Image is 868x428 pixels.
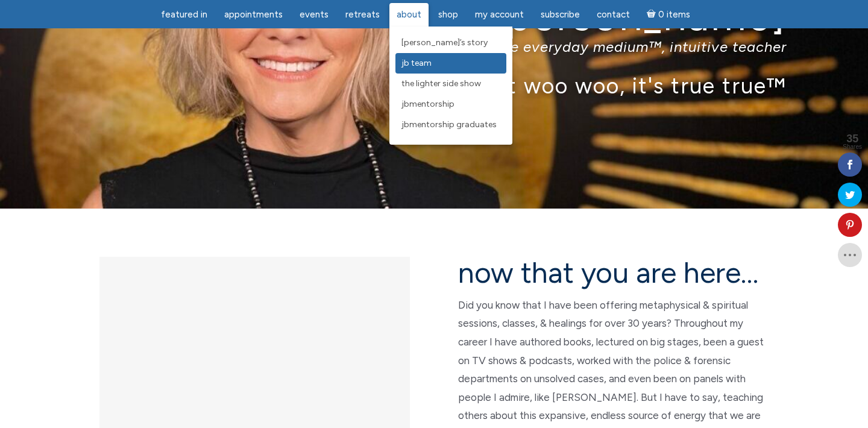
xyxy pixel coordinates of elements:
[389,3,429,27] a: About
[438,9,458,20] span: Shop
[843,144,862,150] span: Shares
[401,99,454,109] span: JBMentorship
[401,78,481,89] span: The Lighter Side Show
[395,74,506,94] a: The Lighter Side Show
[431,3,465,27] a: Shop
[397,9,421,20] span: About
[161,9,207,20] span: featured in
[395,94,506,115] a: JBMentorship
[224,9,283,20] span: Appointments
[541,9,580,20] span: Subscribe
[458,257,769,289] h2: now that you are here…
[590,3,637,27] a: Contact
[154,3,215,27] a: featured in
[345,9,380,20] span: Retreats
[81,38,787,55] p: the everyday medium™, intuitive teacher
[468,3,531,27] a: My Account
[217,3,290,27] a: Appointments
[395,33,506,53] a: [PERSON_NAME]’s Story
[475,9,524,20] span: My Account
[401,58,432,68] span: JB Team
[338,3,387,27] a: Retreats
[597,9,630,20] span: Contact
[300,9,329,20] span: Events
[533,3,587,27] a: Subscribe
[647,9,658,20] i: Cart
[401,37,488,48] span: [PERSON_NAME]’s Story
[640,2,697,27] a: Cart0 items
[843,133,862,144] span: 35
[292,3,336,27] a: Events
[81,72,787,98] p: it's not woo woo, it's true true™
[401,119,497,130] span: JBMentorship Graduates
[395,115,506,135] a: JBMentorship Graduates
[395,53,506,74] a: JB Team
[658,10,690,19] span: 0 items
